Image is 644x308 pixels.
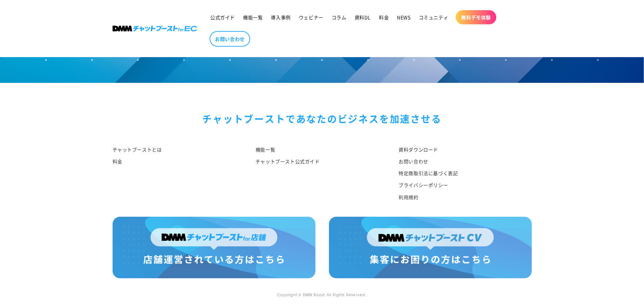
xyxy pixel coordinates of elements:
span: 公式ガイド [210,14,235,20]
span: 資料DL [355,14,371,20]
span: コラム [332,14,347,20]
a: 機能一覧 [256,145,275,156]
a: 導入事例 [267,10,294,24]
span: 機能一覧 [243,14,263,20]
span: NEWS [397,14,410,20]
a: 利用規約 [399,191,418,203]
img: 集客にお困りの方はこちら [329,217,532,278]
a: 資料DL [351,10,375,24]
a: チャットブーストとは [113,145,162,156]
a: コラム [328,10,351,24]
a: 料金 [375,10,393,24]
span: 料金 [379,14,389,20]
a: 無料デモ体験 [456,10,496,24]
a: コミュニティ [415,10,453,24]
a: 料金 [113,156,122,167]
a: 機能一覧 [239,10,267,24]
span: コミュニティ [419,14,449,20]
a: 公式ガイド [206,10,239,24]
a: お問い合わせ [210,31,250,47]
a: 特定商取引法に基づく表記 [399,167,458,179]
a: ウェビナー [295,10,328,24]
a: NEWS [393,10,414,24]
a: 資料ダウンロード [399,145,438,156]
span: 導入事例 [271,14,290,20]
small: Copyright © DMM Boost All Rights Reserved. [277,292,366,297]
img: 店舗運営されている方はこちら [113,217,315,278]
a: チャットブースト公式ガイド [256,156,320,167]
a: お問い合わせ [399,156,428,167]
div: チャットブーストで あなたのビジネスを加速させる [113,110,532,127]
img: 株式会社DMM Boost [113,26,197,31]
span: 無料デモ体験 [461,14,491,20]
a: プライバシーポリシー [399,179,448,191]
span: ウェビナー [299,14,324,20]
span: お問い合わせ [215,36,245,42]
